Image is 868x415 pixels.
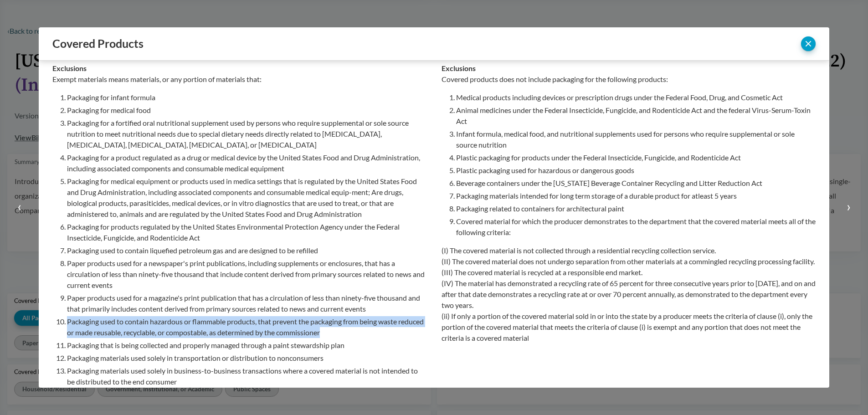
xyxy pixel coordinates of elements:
[456,105,816,127] li: Animal medicines under the Federal Insecticide, Fungicide, and Rodenticide Act and the federal Vi...
[67,118,427,150] li: Packaging for a fortified oral nutritional supplement used by persons who require supplemental or...
[67,92,427,103] li: Packaging for infant formula
[67,245,427,256] li: Packaging used to contain liquefied petroleum gas and are designed to be refilled
[67,353,427,364] li: Packaging materials used solely in transportation or distribution to nonconsumers
[67,176,427,220] li: Packaging for medical equipment or products used in medica settings that is regulated by the Unit...
[52,64,87,72] strong: Exclusions
[456,203,816,214] li: Packaging related to containers for architectural paint
[52,74,427,85] p: Exempt materials means materials, or any portion of materials that:
[801,36,816,51] button: close
[847,198,851,214] small: ›
[67,316,427,338] li: Packaging used to contain hazardous or flammable products, that prevent the packaging from being ...
[456,152,816,163] li: Plastic packaging for products under the Federal Insecticide, Fungicide, and Rodenticide Act
[456,128,816,150] li: Infant formula, medical food, and nutritional supplements used for persons who require supplement...
[442,64,476,72] strong: Exclusions
[456,165,816,176] li: Plastic packaging used for hazardous or dangerous goods
[67,340,427,351] li: Packaging that is being collected and properly managed through a paint stewardship plan
[456,92,816,103] li: Medical products including devices or prescription drugs under the Federal Food, Drug, and Cosmet...
[67,292,427,314] li: Paper products used for a magazine's print publication that has a circulation of less than ninety...
[442,245,816,343] p: (I) The covered material is not collected through a residential recycling collection service. (II...
[67,221,427,243] li: Packaging for products regulated by the United States Environmental Protection Agency under the F...
[52,37,769,50] div: Covered Products
[67,152,427,174] li: Packaging for a product regulated as a drug or medical device by the United States Food and Drug ...
[17,198,21,214] small: ‹
[67,258,427,291] li: Paper products used for a newspaper's print publications, including supplements or enclosures, th...
[456,178,816,189] li: Beverage containers under the [US_STATE] Beverage Container Recycling and Litter Reduction Act
[456,190,816,201] li: Packaging materials intended for long term storage of a durable product for atleast 5 years
[442,74,816,85] p: Covered products does not include packaging for the following products:
[67,105,427,116] li: Packaging for medical food
[456,216,816,238] li: Covered material for which the producer demonstrates to the department that the covered material ...
[67,365,427,387] li: Packaging materials used solely in business-to-business transactions where a covered material is ...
